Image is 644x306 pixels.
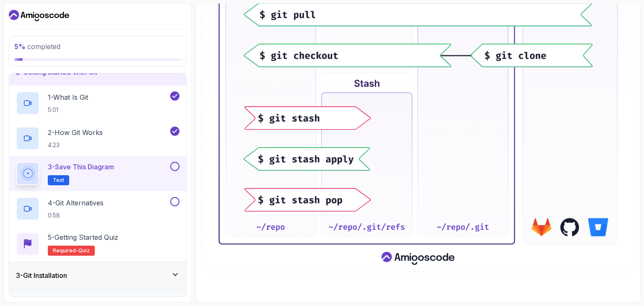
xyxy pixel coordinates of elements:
[48,232,118,242] p: 5 - Getting Started Quiz
[14,42,60,51] span: completed
[16,127,179,150] button: 2-How Git Works4:23
[53,247,78,254] span: Required-
[48,92,88,102] p: 1 - What Is Git
[48,127,103,137] p: 2 - How Git Works
[48,162,114,172] p: 3 - Save this diagram
[48,198,104,208] p: 4 - Git Alternatives
[16,232,179,256] button: 5-Getting Started QuizRequired-quiz
[14,42,26,51] span: 5 %
[16,162,179,185] button: 3-Save this diagramText
[53,177,64,184] span: Text
[78,247,90,254] span: quiz
[9,262,186,289] button: 3-Git Installation
[9,9,69,22] a: Dashboard
[16,197,179,220] button: 4-Git Alternatives0:58
[16,270,67,280] h3: 3 - Git Installation
[16,91,179,115] button: 1-What Is Git5:01
[48,106,88,114] p: 5:01
[48,141,103,149] p: 4:23
[48,211,104,220] p: 0:58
